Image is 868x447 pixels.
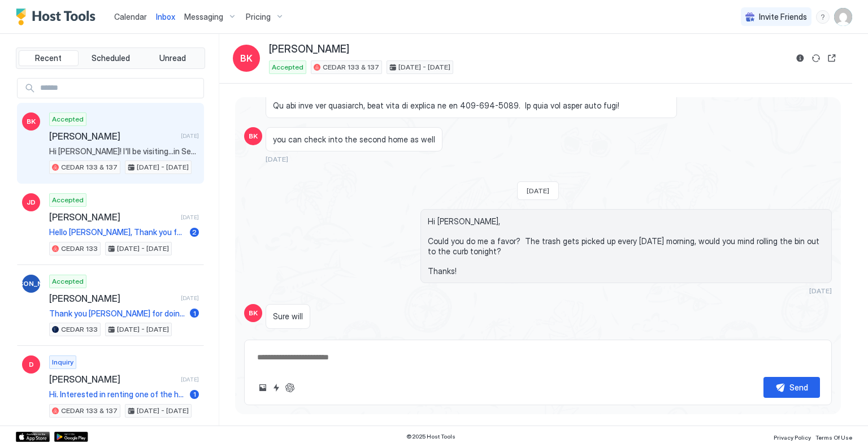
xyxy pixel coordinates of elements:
span: [PERSON_NAME] [269,43,349,56]
span: Hello [PERSON_NAME], Thank you for booking with us. In preparation for your stay from [DATE]to [D... [49,227,185,237]
span: Recent [35,53,62,63]
span: CEDAR 133 & 137 [61,406,118,416]
span: Calendar [114,12,147,21]
span: BK [249,131,258,141]
span: [DATE] - [DATE] [117,324,169,335]
span: Privacy Policy [774,434,811,441]
span: CEDAR 133 & 137 [61,162,118,172]
button: Scheduled [81,50,141,66]
div: Send [789,381,808,393]
a: Privacy Policy [774,431,811,442]
button: Sync reservation [809,51,823,65]
span: [DATE] [181,376,199,383]
span: © 2025 Host Tools [406,433,455,440]
button: ChatGPT Auto Reply [283,381,297,394]
button: Reservation information [793,51,807,65]
span: [DATE] [181,214,199,221]
span: BK [240,51,253,65]
button: Open reservation [825,51,839,65]
span: Sure will [273,311,303,322]
span: [DATE] - [DATE] [117,244,169,254]
span: Pricing [246,12,271,22]
span: [DATE] - [DATE] [137,406,189,416]
span: [PERSON_NAME] [3,279,59,289]
a: Inbox [156,11,175,23]
span: [DATE] [809,287,832,295]
span: Hi [PERSON_NAME], Could you do me a favor? The trash gets picked up every [DATE] morning, would y... [428,216,824,276]
span: Scheduled [92,53,130,63]
span: Accepted [52,195,84,205]
button: Quick reply [270,381,283,394]
span: [PERSON_NAME] [49,293,176,304]
a: Host Tools Logo [16,8,101,25]
button: Send [763,377,820,398]
span: JD [27,197,36,207]
input: Input Field [36,79,203,98]
button: Recent [19,50,79,66]
span: [DATE] [181,132,199,140]
span: Thank you [PERSON_NAME] for doing that. No worries about the picture. We will get it replaced Get... [49,309,185,319]
span: Inbox [156,12,175,21]
span: CEDAR 133 & 137 [323,62,379,72]
span: D [29,359,34,370]
span: [PERSON_NAME] [49,131,176,142]
span: Inquiry [52,357,73,367]
span: 1 [193,390,196,398]
div: tab-group [16,47,205,69]
span: Accepted [52,276,84,287]
a: App Store [16,432,50,442]
span: [PERSON_NAME] [49,374,176,385]
span: [DATE] [181,294,199,302]
span: you can check into the second home as well [273,134,435,145]
span: BK [27,116,36,127]
span: Accepted [272,62,303,72]
a: Terms Of Use [815,431,852,442]
button: Unread [142,50,202,66]
span: [DATE] [266,155,288,163]
span: CEDAR 133 [61,244,98,254]
span: Hi. Interested in renting one of the homes for [DATE] at least 4 days. [49,389,185,400]
a: Calendar [114,11,147,23]
span: 1 [193,309,196,318]
span: Messaging [184,12,223,22]
span: [DATE] - [DATE] [137,162,189,172]
span: Hi [PERSON_NAME]! I'll be visiting...in September with my family just a relaxing wam vacation by ... [49,146,199,157]
span: Invite Friends [759,12,807,22]
span: Accepted [52,114,84,124]
button: Upload image [256,381,270,394]
div: User profile [834,8,852,26]
div: menu [816,10,830,24]
span: Unread [159,53,186,63]
span: Terms Of Use [815,434,852,441]
span: CEDAR 133 [61,324,98,335]
a: Google Play Store [54,432,88,442]
span: [DATE] - [DATE] [398,62,450,72]
span: [PERSON_NAME] [49,211,176,223]
span: BK [249,308,258,318]
span: [DATE] [527,186,549,195]
span: 2 [192,228,197,236]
